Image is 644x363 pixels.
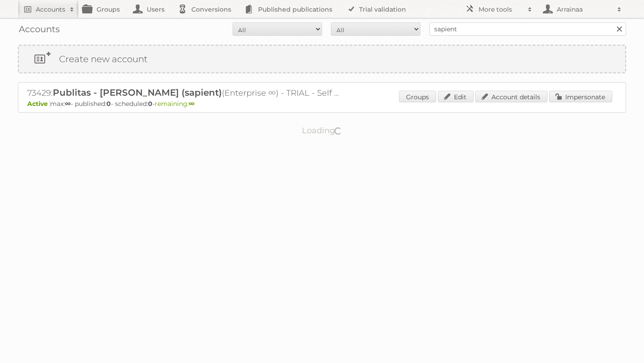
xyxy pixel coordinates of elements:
[106,100,111,108] strong: 0
[438,91,474,102] a: Edit
[27,87,340,99] h2: 73429: (Enterprise ∞) - TRIAL - Self Service
[555,5,613,14] h2: Arrainaa
[399,91,436,102] a: Groups
[148,100,153,108] strong: 0
[53,87,222,98] span: Publitas - [PERSON_NAME] (sapient)
[65,100,71,108] strong: ∞
[549,91,612,102] a: Impersonate
[36,5,65,14] h2: Accounts
[475,91,547,102] a: Account details
[19,46,625,72] a: Create new account
[27,100,50,108] span: Active
[27,100,617,108] p: max: - published: - scheduled: -
[479,5,523,14] h2: More tools
[155,100,195,108] span: remaining:
[274,122,371,139] p: Loading
[189,100,195,108] strong: ∞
